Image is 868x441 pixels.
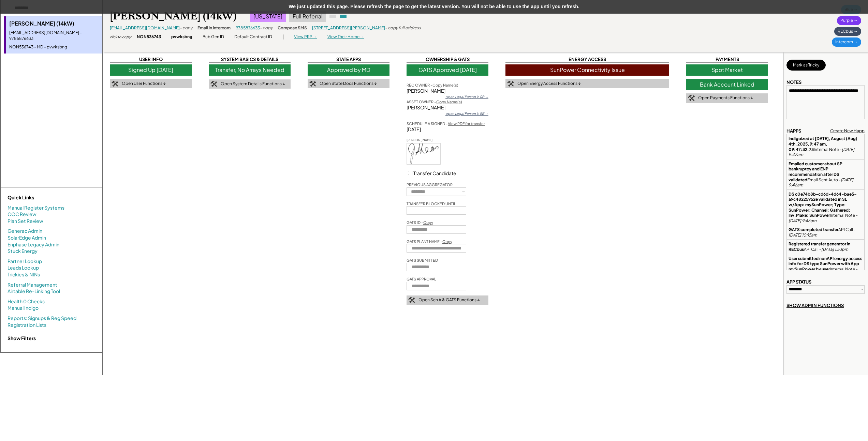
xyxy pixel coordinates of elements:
[789,241,863,252] div: API Call -
[278,25,307,31] div: Compose SMS
[505,64,669,75] div: SunPower Connectivity Issue
[236,25,260,30] a: 9785876633
[137,34,161,40] div: NON536743
[110,56,192,63] div: USER INFO
[8,234,46,241] a: SolarEdge Admin
[789,227,863,238] div: API Call -
[686,64,768,75] div: Spot Market
[180,25,192,31] div: - copy
[407,201,456,206] div: TRANSFER BLOCKED UNTIL
[407,82,458,88] div: REC OWNER -
[786,279,811,285] div: APP STATUS
[407,276,436,282] div: GATS APPROVAL
[789,136,863,157] div: Internal Note -
[8,211,36,218] a: COC Review
[320,81,377,87] div: Open State Docs Functions ↓
[8,194,76,201] div: Quick Links
[837,16,861,25] div: Purple →
[407,138,441,142] div: [PERSON_NAME]
[122,81,166,87] div: Open User Functions ↓
[110,25,180,30] a: [EMAIL_ADDRESS][DOMAIN_NAME]
[407,143,440,164] img: h94tjugRaXt0QAAAABJRU5ErkJggg==
[786,302,844,308] div: SHOW ADMIN FUNCTIONS
[407,258,438,263] div: GATS SUBMITTED
[408,297,415,303] img: tool-icon.png
[407,99,462,104] div: ASSET OWNER -
[407,56,488,63] div: OWNERSHIP & GATS
[789,256,863,277] div: Internal Note -
[8,204,64,211] a: Manual Register Systems
[112,81,118,87] img: tool-icon.png
[789,177,854,188] em: [DATE] 9:46am
[309,81,316,87] img: tool-icon.png
[830,128,865,134] div: Create New Happ
[9,30,99,42] div: [EMAIL_ADDRESS][DOMAIN_NAME] - 9785876633
[8,288,60,295] a: Airtable Re-Linking Tool
[686,56,768,63] div: PAYMENTS
[786,79,801,85] div: NOTES
[789,192,863,224] div: Internal Note -
[789,227,838,232] strong: GATS completed transfer
[209,64,291,75] div: Transfer, No Arrays Needed
[407,182,453,187] div: PREVIOUS AGGREGATOR
[8,298,45,305] a: Health 0 Checks
[171,34,192,40] div: pvwksbng
[789,136,858,152] strong: Indigoized at [DATE], August (Aug) 4th, 2025, 9:47 am, 09:47:32.73
[832,37,861,47] div: Intercom →
[8,305,39,311] a: Manual Indigo
[8,264,39,271] a: Leads Lookup
[8,248,38,255] a: Stuck Energy
[8,315,76,322] a: Reports: Signups & Reg Speed
[407,64,488,75] div: GATS Approved [DATE]
[203,34,224,40] div: Bub Gen ID
[234,34,272,40] div: Default Contract ID
[8,228,42,234] a: Generac Admin
[786,128,801,134] div: HAPPS
[789,232,817,238] em: [DATE] 10:15am
[289,11,326,22] div: Full Referral
[407,126,488,133] div: [DATE]
[445,111,488,116] div: open Legal Person in RB →
[505,56,669,63] div: ENERGY ACCESS
[209,56,291,63] div: SYSTEM BASICS & DETAILS
[110,10,236,23] div: [PERSON_NAME] (14kW)
[282,33,284,40] div: |
[834,27,861,36] div: RECbus →
[786,60,826,71] button: Mark as Tricky
[197,25,231,31] div: Email in Intercom
[789,147,855,157] em: [DATE] 9:47am
[686,79,768,90] div: Bank Account Linked
[789,256,863,272] strong: User submitted nonAPI energy access info for DS type SunPower with App mySunPower by user
[407,239,452,244] div: GATS PLANT NAME -
[8,218,43,225] a: Plan Set Review
[407,104,488,111] div: [PERSON_NAME]
[423,220,433,225] u: Copy
[507,81,514,87] img: tool-icon.png
[210,81,217,87] img: tool-icon.png
[407,88,488,94] div: [PERSON_NAME]
[8,335,36,341] strong: Show Filters
[110,64,192,75] div: Signed Up [DATE]
[407,220,433,225] div: GATS ID -
[312,25,385,30] a: [STREET_ADDRESS][PERSON_NAME]
[8,271,40,278] a: Trickies & NINs
[821,247,848,252] em: [DATE] 1:53pm
[294,34,317,40] div: View PRP →
[448,121,485,126] a: View PDF for transfer
[110,34,132,39] div: click to copy:
[436,100,462,104] u: Copy Name(s)
[789,192,857,218] strong: DS c0e74b8b-cd6d-4d64-bae5-a9c48225952e validated in SL w/App: mySunPower; Type: SunPower; Channe...
[789,241,851,252] strong: Registered transfer generator in RECbus
[8,322,46,329] a: Registration Lists
[445,94,488,99] div: open Legal Person in RB →
[8,282,57,288] a: Referral Management
[308,56,389,63] div: STATE APPS
[789,218,816,223] em: [DATE] 9:46am
[250,11,286,22] div: [US_STATE]
[8,258,42,265] a: Partner Lookup
[407,121,485,126] div: SCHEDULE A SIGNED -
[221,81,285,87] div: Open System Details Functions ↓
[260,25,273,31] div: - copy
[8,241,59,248] a: Enphase Legacy Admin
[9,20,99,27] div: [PERSON_NAME] (14kW)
